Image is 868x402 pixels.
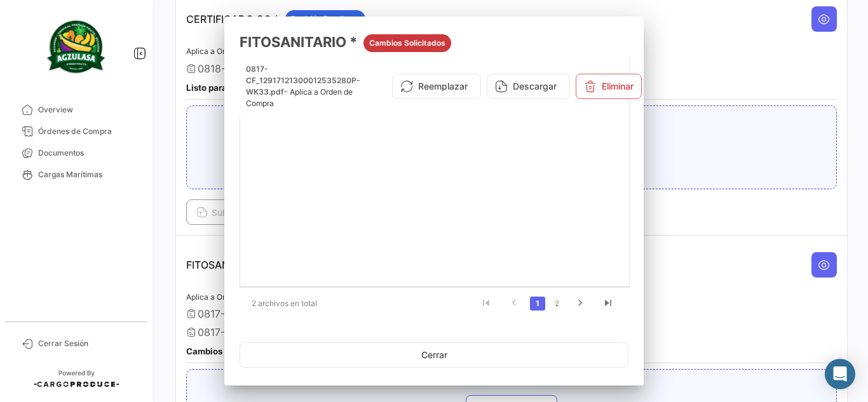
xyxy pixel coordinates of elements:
li: page 1 [528,293,547,314]
span: Cargas Marítimas [38,169,137,180]
span: 0817-CF_12917121300012535280P-WK33.pdf [198,307,415,320]
span: Documentos [38,147,137,159]
span: Órdenes de Compra [38,126,137,137]
button: Reemplazar [392,74,481,99]
a: 2 [549,297,564,311]
span: Cerrar Sesión [38,338,137,349]
h3: FITOSANITARIO * [240,32,628,52]
span: Subir [196,207,233,218]
b: Listo para Revisión [186,83,264,93]
small: - [PERSON_NAME] [DATE] 12:58 [186,83,393,93]
span: 0817-CF_12917121300012535280P-WK33.pdf [246,64,360,97]
button: Cerrar [240,342,628,368]
a: go to last page [596,297,620,311]
span: Aplica a Orden de Compra [186,292,279,302]
span: 0818-CO_16000080202500006859P-WK34.pdf [198,62,425,75]
span: 0817-ANEX_12917121300012535280P-WK33.pdf [198,326,430,338]
a: 1 [530,297,545,311]
b: Cambios Solicitados [186,346,271,356]
p: CERTIFICADO CO * [186,10,365,28]
p: FITOSANITARIO * [186,256,359,274]
a: go to next page [568,297,592,311]
small: - [PERSON_NAME] - ENDERPEN [DATE] 06:11 [186,346,452,356]
span: Revisión Pendiente [291,13,360,25]
button: Eliminar [576,74,642,99]
div: 2 archivos en total [240,288,344,319]
span: - Aplica a Orden de Compra [246,87,353,108]
li: page 2 [547,293,566,314]
button: Descargar [487,74,570,99]
a: go to previous page [502,297,526,311]
div: Abrir Intercom Messenger [825,359,855,389]
img: agzulasa-logo.png [44,15,108,79]
span: Aplica a Orden de Compra [186,46,279,56]
a: go to first page [474,297,498,311]
span: Cambios Solicitados [369,37,445,49]
span: Overview [38,104,137,116]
